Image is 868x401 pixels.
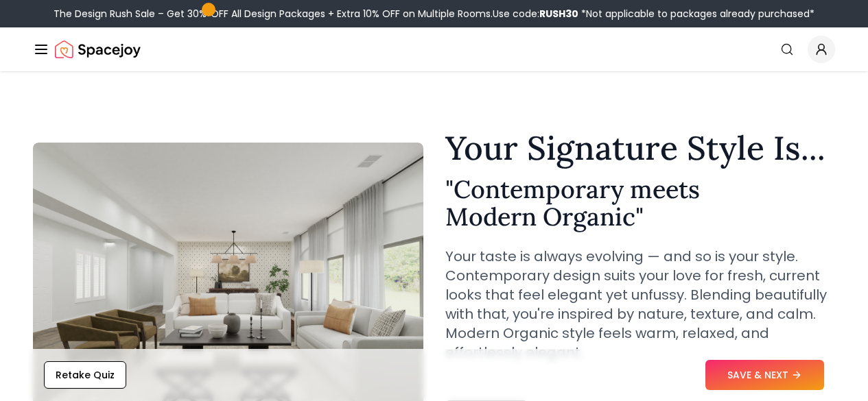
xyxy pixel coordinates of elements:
span: *Not applicable to packages already purchased* [578,7,814,21]
b: RUSH30 [539,7,578,21]
p: Your taste is always evolving — and so is your style. Contemporary design suits your love for fre... [445,247,836,362]
span: Use code: [493,7,578,21]
h2: " Contemporary meets Modern Organic " [445,175,836,230]
h1: Your Signature Style Is... [445,132,836,165]
button: SAVE & NEXT [705,360,824,390]
div: The Design Rush Sale – Get 30% OFF All Design Packages + Extra 10% OFF on Multiple Rooms. [54,7,814,21]
nav: Global [33,27,835,71]
a: Spacejoy [55,36,141,63]
img: Spacejoy Logo [55,36,141,63]
button: Retake Quiz [44,361,126,389]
